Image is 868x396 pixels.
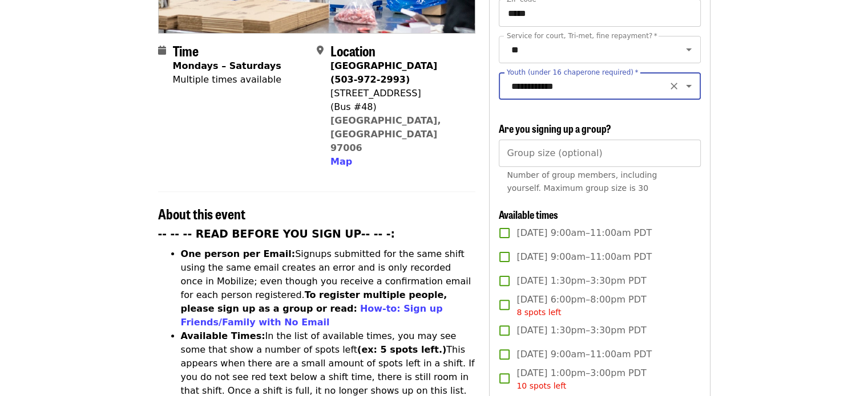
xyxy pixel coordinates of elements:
[158,203,245,223] span: About this event
[499,207,558,222] span: Available times
[516,250,652,264] span: [DATE] 9:00am–11:00am PDT
[330,155,352,169] button: Map
[516,324,646,337] span: [DATE] 1:30pm–3:30pm PDT
[516,293,646,319] span: [DATE] 6:00pm–8:00pm PDT
[507,32,657,39] label: Service for court, Tri-met, fine repayment?
[330,60,437,85] strong: [GEOGRAPHIC_DATA] (503-972-2993)
[499,140,700,167] input: [object Object]
[173,60,281,71] strong: Mondays – Saturdays
[181,330,265,341] strong: Available Times:
[516,348,652,361] span: [DATE] 9:00am–11:00am PDT
[666,78,682,94] button: Clear
[317,45,324,56] i: map-marker-alt icon
[173,40,199,60] span: Time
[507,69,638,76] label: Youth (under 16 chaperone required)
[158,228,395,240] strong: -- -- -- READ BEFORE YOU SIGN UP-- -- -:
[330,100,466,114] div: (Bus #48)
[158,45,166,56] i: calendar icon
[516,381,566,390] span: 10 spots left
[357,344,446,355] strong: (ex: 5 spots left.)
[516,226,652,240] span: [DATE] 9:00am–11:00am PDT
[681,42,697,58] button: Open
[330,115,441,153] a: [GEOGRAPHIC_DATA], [GEOGRAPHIC_DATA] 97006
[516,366,646,392] span: [DATE] 1:00pm–3:00pm PDT
[499,121,611,136] span: Are you signing up a group?
[173,73,281,87] div: Multiple times available
[507,170,657,193] span: Number of group members, including yourself. Maximum group size is 30
[681,78,697,94] button: Open
[330,40,376,60] span: Location
[181,303,443,328] a: How-to: Sign up Friends/Family with No Email
[181,248,296,259] strong: One person per Email:
[330,87,466,100] div: [STREET_ADDRESS]
[516,274,646,288] span: [DATE] 1:30pm–3:30pm PDT
[516,308,561,317] span: 8 spots left
[181,247,476,329] li: Signups submitted for the same shift using the same email creates an error and is only recorded o...
[330,156,352,167] span: Map
[181,289,447,314] strong: To register multiple people, please sign up as a group or read:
